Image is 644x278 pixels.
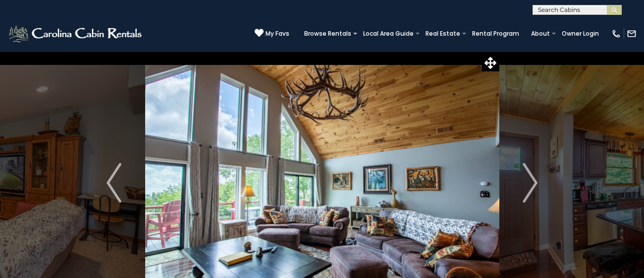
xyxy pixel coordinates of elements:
img: White-1-2.png [7,24,145,44]
a: Rental Program [467,27,524,41]
img: mail-regular-white.png [627,29,637,39]
a: Browse Rentals [299,27,356,41]
a: About [526,27,555,41]
a: My Favs [255,28,289,39]
a: Real Estate [421,27,465,41]
span: My Favs [266,29,289,38]
img: phone-regular-white.png [611,29,621,39]
img: arrow [523,163,537,203]
a: Owner Login [557,27,604,41]
a: Local Area Guide [358,27,419,41]
img: arrow [107,163,121,203]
